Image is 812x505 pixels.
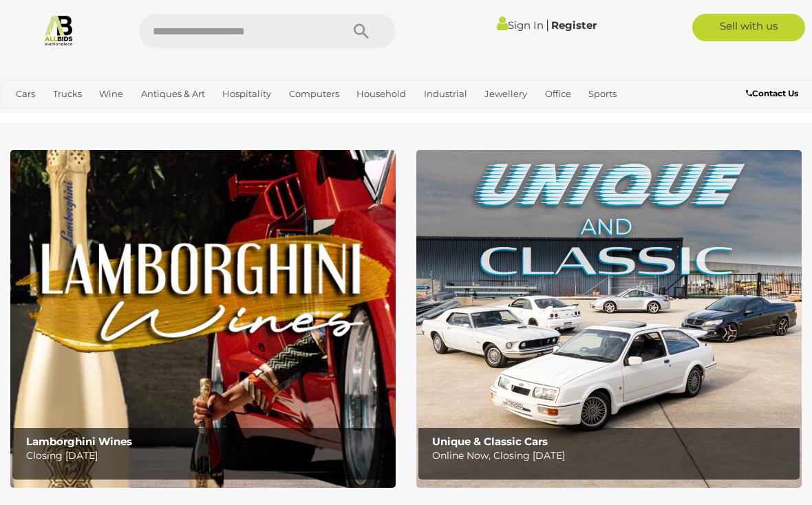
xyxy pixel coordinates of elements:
b: Contact Us [746,88,798,98]
p: Online Now, Closing [DATE] [432,447,793,464]
a: Household [351,83,412,105]
b: Unique & Classic Cars [432,435,548,448]
img: Allbids.com.au [43,14,75,46]
button: Search [327,14,396,48]
a: Computers [284,83,345,105]
img: Lamborghini Wines [10,150,396,488]
a: Lamborghini Wines Lamborghini Wines Closing [DATE] [10,150,396,488]
a: Sell with us [692,14,805,41]
a: Unique & Classic Cars Unique & Classic Cars Online Now, Closing [DATE] [416,150,802,488]
a: Register [551,19,597,32]
p: Closing [DATE] [26,447,387,464]
a: Hospitality [217,83,277,105]
img: Unique & Classic Cars [416,150,802,488]
a: Jewellery [479,83,533,105]
b: Lamborghini Wines [26,435,132,448]
a: Contact Us [746,86,802,101]
a: Sign In [497,19,544,32]
a: Antiques & Art [136,83,211,105]
a: Wine [94,83,129,105]
a: Sports [583,83,622,105]
a: Industrial [418,83,473,105]
a: [GEOGRAPHIC_DATA] [10,105,119,128]
a: Office [539,83,577,105]
a: Trucks [47,83,87,105]
span: | [546,17,549,32]
a: Cars [10,83,41,105]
